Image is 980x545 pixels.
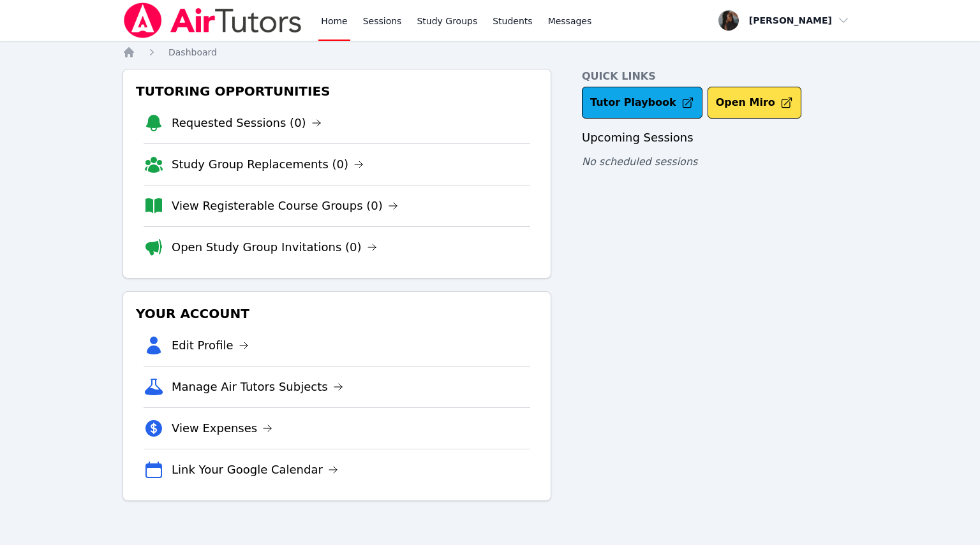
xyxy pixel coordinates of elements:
[122,46,857,59] nav: Breadcrumb
[133,80,540,103] h3: Tutoring Opportunities
[582,156,697,168] span: No scheduled sessions
[172,197,398,215] a: View Registerable Course Groups (0)
[172,419,272,437] a: View Expenses
[708,87,801,119] button: Open Miro
[582,87,702,119] a: Tutor Playbook
[133,302,540,325] h3: Your Account
[172,238,377,256] a: Open Study Group Invitations (0)
[168,46,217,59] a: Dashboard
[168,47,217,57] span: Dashboard
[172,156,364,173] a: Study Group Replacements (0)
[548,15,592,27] span: Messages
[122,3,303,38] img: Air Tutors
[172,337,249,354] a: Edit Profile
[172,114,322,132] a: Requested Sessions (0)
[172,378,343,396] a: Manage Air Tutors Subjects
[582,129,857,147] h3: Upcoming Sessions
[172,461,338,479] a: Link Your Google Calendar
[582,69,857,84] h4: Quick Links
